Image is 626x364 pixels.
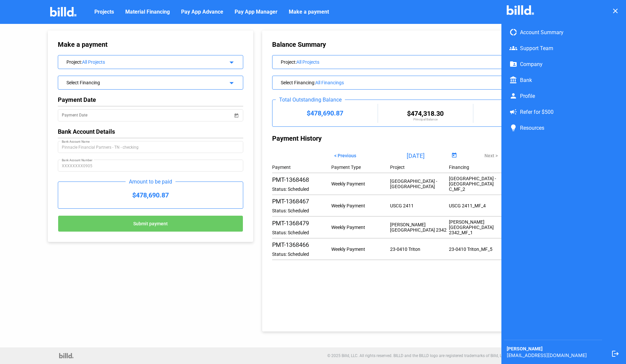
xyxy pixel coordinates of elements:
[504,72,602,88] a: Bank
[507,352,587,359] span: [EMAIL_ADDRESS][DOMAIN_NAME]
[509,28,520,36] mat-icon: donut_large
[50,7,76,17] img: Billd Company Logo
[90,5,118,19] a: Projects
[289,8,329,16] span: Make a payment
[285,5,333,19] a: Make a payment
[125,8,170,16] span: Material Financing
[509,76,520,84] mat-icon: account_balance
[509,44,520,52] mat-icon: groups
[181,8,223,16] span: Pay App Advance
[504,56,602,72] a: Company
[177,5,227,19] a: Pay App Advance
[504,120,602,136] a: Resources
[509,124,520,132] mat-icon: lightbulb
[509,60,520,68] mat-icon: folder_shared
[235,8,277,16] span: Pay App Manager
[504,24,602,40] a: Account Summary
[504,88,602,104] a: Profile
[611,350,619,358] mat-icon: logout
[509,92,520,100] mat-icon: person
[507,345,543,352] span: [PERSON_NAME]
[509,108,520,116] mat-icon: campaign
[94,8,114,16] span: Projects
[504,104,602,120] a: Refer for $500
[504,40,602,56] a: Support Team
[121,5,174,19] a: Material Financing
